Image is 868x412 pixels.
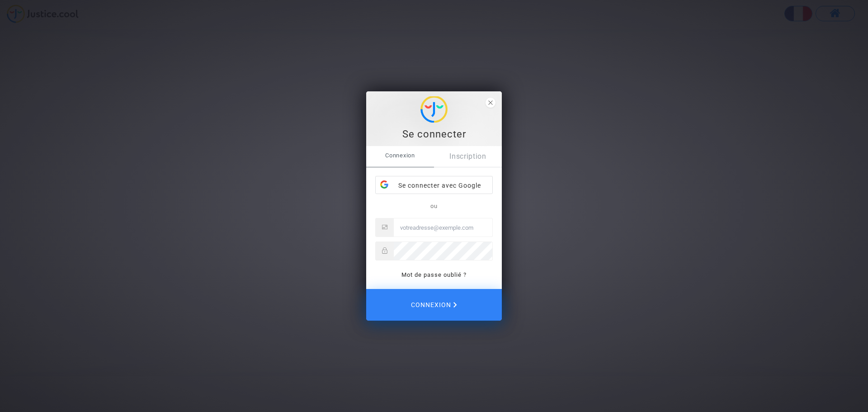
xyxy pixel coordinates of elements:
input: Password [394,242,492,260]
a: Inscription [434,146,502,167]
a: Mot de passe oublié ? [401,271,467,278]
div: Se connecter [371,128,497,141]
span: Connexion [411,295,457,314]
input: Email [394,218,492,237]
span: ou [430,203,438,209]
div: Se connecter avec Google [376,176,492,194]
span: close [486,98,495,108]
button: Connexion [366,289,502,321]
span: Connexion [366,146,434,165]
